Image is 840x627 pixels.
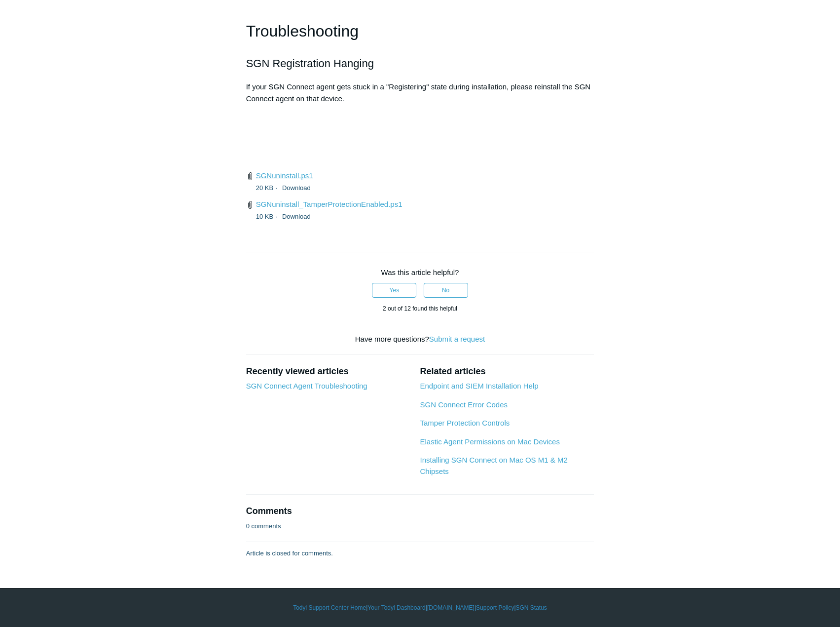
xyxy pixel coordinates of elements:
a: Todyl Support Center Home [293,603,366,612]
h2: Comments [246,505,594,518]
a: SGN Connect Agent Troubleshooting [246,382,367,390]
a: Support Policy [476,603,514,612]
a: SGNuninstall.ps1 [256,171,313,180]
span: 2 out of 12 found this helpful [383,305,457,312]
p: 0 comments [246,521,281,531]
a: SGN Status [516,603,547,612]
h2: Recently viewed articles [246,365,410,378]
h1: Troubleshooting [246,19,594,44]
a: Download [282,213,311,220]
div: | | | | [134,603,706,612]
span: 10 KB [256,213,280,220]
a: Your Todyl Dashboard [367,603,425,612]
a: Download [282,184,311,192]
h2: SGN Registration Hanging [246,55,594,72]
a: SGN Connect Error Codes [420,400,508,409]
h2: Related articles [420,365,594,378]
a: [DOMAIN_NAME] [427,603,475,612]
button: This article was helpful [372,283,416,298]
span: If your SGN Connect agent gets stuck in a "Registering" state during installation, please reinsta... [246,82,591,103]
a: Tamper Protection Controls [420,419,510,427]
p: Article is closed for comments. [246,549,333,558]
a: Endpoint and SIEM Installation Help [420,382,538,390]
a: Elastic Agent Permissions on Mac Devices [420,437,559,446]
span: 20 KB [256,184,280,192]
div: Have more questions? [246,334,594,345]
button: This article was not helpful [424,283,468,298]
a: Installing SGN Connect on Mac OS M1 & M2 Chipsets [420,456,567,475]
a: SGNuninstall_TamperProtectionEnabled.ps1 [256,200,402,208]
a: Submit a request [429,335,485,343]
span: Was this article helpful? [381,268,459,276]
